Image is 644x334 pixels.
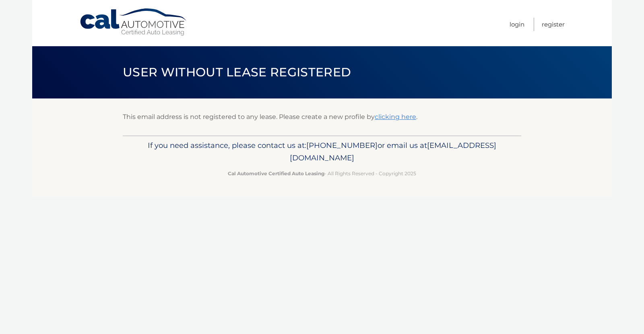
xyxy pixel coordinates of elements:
[375,113,416,121] a: clicking here
[542,18,565,31] a: Register
[123,111,521,123] p: This email address is not registered to any lease. Please create a new profile by .
[128,169,516,178] p: - All Rights Reserved - Copyright 2025
[306,141,378,150] span: [PHONE_NUMBER]
[123,65,351,80] span: User without lease registered
[79,8,188,37] a: Cal Automotive
[128,139,516,165] p: If you need assistance, please contact us at: or email us at
[228,170,324,176] strong: Cal Automotive Certified Auto Leasing
[510,18,524,31] a: Login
